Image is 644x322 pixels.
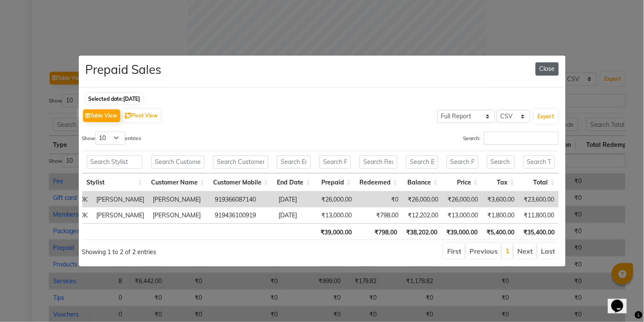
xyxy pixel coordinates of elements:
iframe: chat widget [608,288,635,313]
td: ₹26,000.00 [317,192,356,208]
th: ₹39,000.00 [442,223,482,240]
input: Search Prepaid [319,155,351,169]
td: ₹26,000.00 [443,192,483,208]
th: Prepaid: activate to sort column ascending [315,173,355,192]
td: [DATE] [275,208,317,223]
input: Search Redeemed [359,155,398,169]
th: Total: activate to sort column ascending [519,173,559,192]
input: Search: [484,132,559,145]
td: [DATE] [275,192,317,208]
td: ₹13,000.00 [317,208,356,223]
th: Stylist: activate to sort column ascending [83,173,147,192]
td: ₹798.00 [356,208,403,223]
button: Pivot View [123,109,160,122]
span: [DATE] [124,96,140,102]
td: 919436100919 [211,208,275,223]
label: Show entries [82,132,142,145]
select: Showentries [95,132,125,145]
td: ₹11,800.00 [519,208,559,223]
th: Customer Mobile: activate to sort column ascending [209,173,273,192]
td: [PERSON_NAME] [149,192,211,208]
a: 1 [505,246,510,255]
td: [PERSON_NAME] [92,208,149,223]
button: Close [536,62,559,76]
td: ₹1,800.00 [483,208,519,223]
th: ₹38,202.00 [401,223,442,240]
th: Tax: activate to sort column ascending [483,173,519,192]
td: [PERSON_NAME] [92,192,149,208]
input: Search Stylist [87,155,143,169]
td: [PERSON_NAME] [149,208,211,223]
input: Search End Date [277,155,311,169]
th: Redeemed: activate to sort column ascending [355,173,402,192]
td: ₹0 [356,192,403,208]
input: Search Customer Mobile [213,155,268,169]
input: Search Customer Name [151,155,205,169]
input: Search Price [447,155,478,169]
th: Price: activate to sort column ascending [442,173,483,192]
div: Showing 1 to 2 of 2 entries [82,243,273,257]
th: ₹39,000.00 [316,223,356,240]
input: Search Tax [487,155,515,169]
th: Balance: activate to sort column ascending [402,173,442,192]
input: Search Total [523,155,555,169]
img: pivot.png [125,113,131,119]
td: ₹3,600.00 [483,192,519,208]
td: ₹26,000.00 [403,192,443,208]
td: ₹13,000.00 [443,208,483,223]
label: Search: [463,132,559,145]
button: Table View [83,109,120,122]
input: Search Balance [406,155,438,169]
h3: Prepaid Sales [86,62,162,77]
th: Customer Name: activate to sort column ascending [147,173,209,192]
th: ₹798.00 [356,223,401,240]
button: Export [534,109,558,124]
td: 919366087140 [211,192,275,208]
td: ₹23,600.00 [519,192,559,208]
th: ₹5,400.00 [482,223,519,240]
th: ₹35,400.00 [519,223,559,240]
td: ₹12,202.00 [403,208,443,223]
th: End Date: activate to sort column ascending [273,173,315,192]
span: Selected date: [86,94,142,104]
